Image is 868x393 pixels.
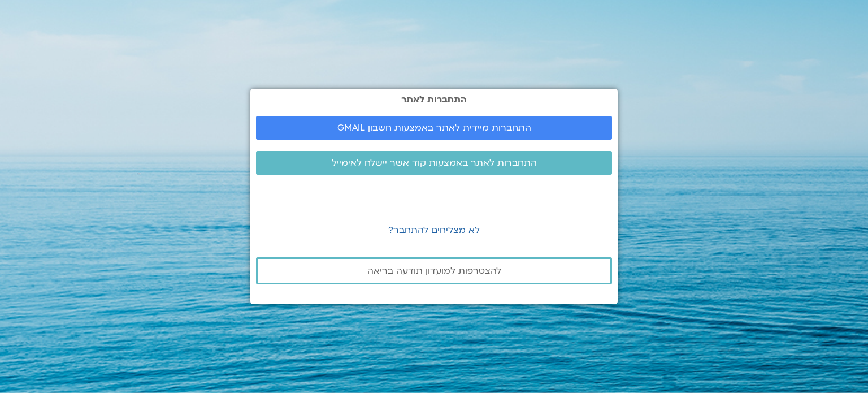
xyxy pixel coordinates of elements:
a: לא מצליחים להתחבר? [388,224,480,236]
span: התחברות לאתר באמצעות קוד אשר יישלח לאימייל [332,158,537,168]
span: התחברות מיידית לאתר באמצעות חשבון GMAIL [337,123,531,133]
a: להצטרפות למועדון תודעה בריאה [256,257,612,284]
span: להצטרפות למועדון תודעה בריאה [367,266,501,276]
h2: התחברות לאתר [256,94,612,105]
a: התחברות לאתר באמצעות קוד אשר יישלח לאימייל [256,151,612,175]
a: התחברות מיידית לאתר באמצעות חשבון GMAIL [256,116,612,140]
